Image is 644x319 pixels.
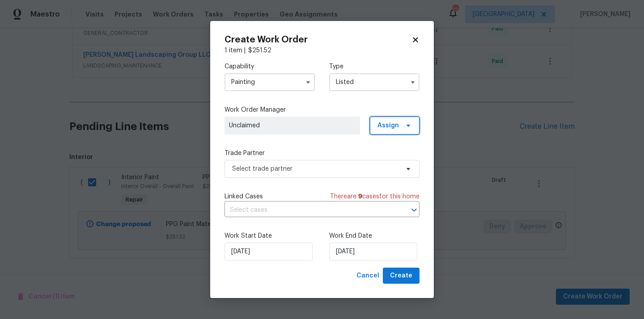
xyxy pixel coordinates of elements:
[329,62,419,71] label: Type
[329,231,419,240] label: Work End Date
[225,62,315,71] label: Capability
[356,270,379,281] span: Cancel
[225,243,313,260] input: M/D/YYYY
[225,46,419,55] div: 1 item |
[353,268,383,284] button: Cancel
[408,204,420,216] button: Open
[225,192,263,201] span: Linked Cases
[225,203,394,217] input: Select cases
[225,149,419,158] label: Trade Partner
[229,121,356,130] span: Unclaimed
[358,193,362,200] span: 9
[225,35,411,44] h2: Create Work Order
[383,268,419,284] button: Create
[225,231,315,240] label: Work Start Date
[407,77,418,88] button: Show options
[248,47,271,54] span: $ 251.52
[303,77,314,88] button: Show options
[330,192,419,201] span: There are case s for this home
[390,270,412,281] span: Create
[225,105,419,114] label: Work Order Manager
[329,243,417,260] input: M/D/YYYY
[329,73,419,91] input: Select...
[377,121,399,130] span: Assign
[232,164,399,173] span: Select trade partner
[225,73,315,91] input: Select...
